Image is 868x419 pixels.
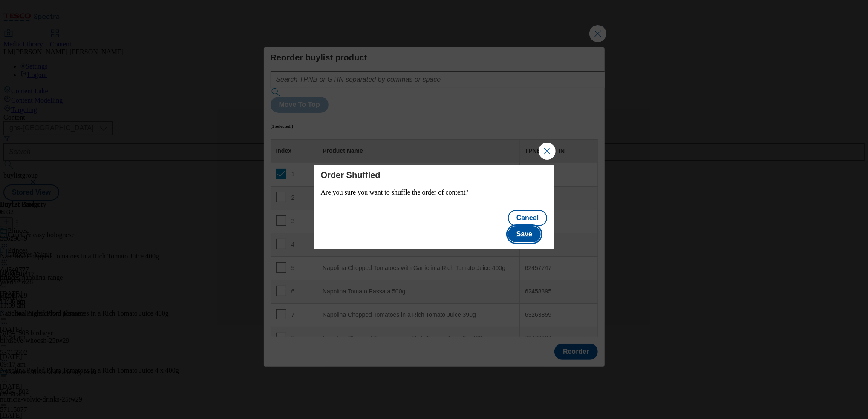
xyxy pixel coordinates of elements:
button: Save [508,226,541,242]
h4: Order Shuffled [321,170,548,180]
p: Are you sure you want to shuffle the order of content? [321,189,548,196]
button: Cancel [508,210,547,226]
div: Modal [314,165,554,249]
button: Close Modal [539,143,556,160]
